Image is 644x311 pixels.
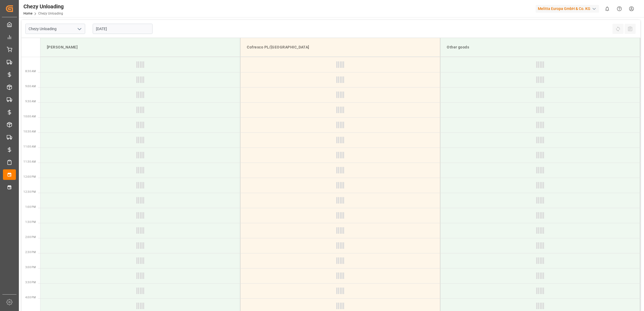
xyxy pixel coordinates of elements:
[25,296,36,299] span: 4:00 PM
[23,115,36,118] span: 10:00 AM
[93,24,153,34] input: DD.MM.YYYY
[25,205,36,208] span: 1:00 PM
[23,160,36,163] span: 11:30 AM
[25,266,36,269] span: 3:00 PM
[536,4,601,14] button: Melitta Europa GmbH & Co. KG
[25,281,36,284] span: 3:30 PM
[23,12,32,15] a: Home
[601,3,613,15] button: show 0 new notifications
[45,42,236,52] div: [PERSON_NAME]
[23,190,36,193] span: 12:30 PM
[25,221,36,223] span: 1:30 PM
[75,25,83,33] button: open menu
[613,3,625,15] button: Help Center
[23,130,36,133] span: 10:30 AM
[23,145,36,148] span: 11:00 AM
[25,24,85,34] input: Type to search/select
[23,175,36,178] span: 12:00 PM
[23,2,64,11] div: Chezy Unloading
[445,42,636,52] div: Other goods
[245,42,436,52] div: Cofresco PL/[GEOGRAPHIC_DATA]
[536,5,599,13] div: Melitta Europa GmbH & Co. KG
[25,236,36,239] span: 2:00 PM
[25,85,36,88] span: 9:00 AM
[25,100,36,103] span: 9:30 AM
[25,251,36,254] span: 2:30 PM
[25,70,36,73] span: 8:30 AM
